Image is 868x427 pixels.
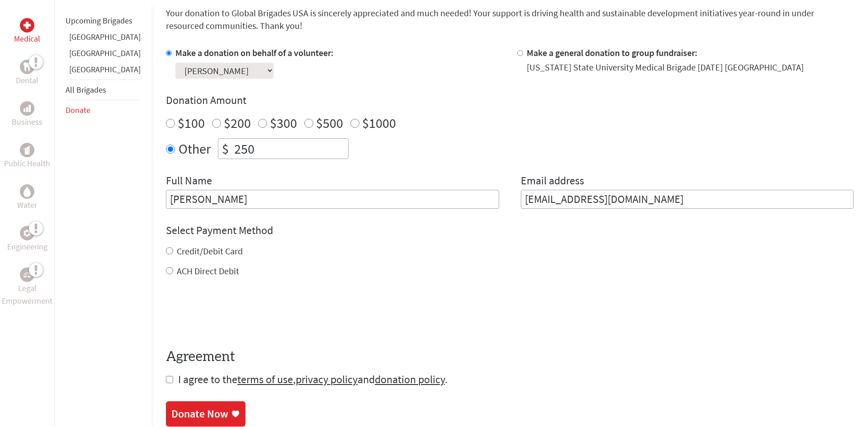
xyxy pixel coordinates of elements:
label: ACH Direct Debit [177,265,239,277]
h4: Agreement [166,349,854,365]
li: Donate [66,100,141,120]
a: donation policy [375,372,445,386]
div: [US_STATE] State University Medical Brigade [DATE] [GEOGRAPHIC_DATA] [527,61,804,74]
a: DentalDental [16,60,38,87]
label: $200 [224,114,251,131]
a: Donate [66,105,90,115]
a: BusinessBusiness [12,101,42,128]
div: Dental [20,60,34,74]
p: Public Health [4,157,50,170]
li: Upcoming Brigades [66,11,141,31]
label: $100 [178,114,205,131]
label: Email address [521,174,584,190]
input: Enter Full Name [166,190,499,209]
h4: Select Payment Method [166,223,854,238]
img: Medical [24,22,31,29]
div: Business [20,101,34,116]
a: Legal EmpowermentLegal Empowerment [2,267,52,307]
div: Donate Now [171,407,228,421]
div: Water [20,184,34,199]
label: $500 [316,114,343,131]
label: Make a general donation to group fundraiser: [527,47,698,58]
label: Full Name [166,174,212,190]
a: terms of use [237,372,293,386]
span: I agree to the , and . [178,372,448,386]
iframe: reCAPTCHA [166,296,303,331]
img: Business [24,105,31,112]
a: MedicalMedical [14,18,40,45]
img: Legal Empowerment [24,272,31,277]
p: Your donation to Global Brigades USA is sincerely appreciated and much needed! Your support is dr... [166,7,854,32]
li: Guatemala [66,47,141,63]
p: Dental [16,74,38,87]
label: $1000 [362,114,396,131]
a: [GEOGRAPHIC_DATA] [69,48,141,58]
img: Public Health [24,145,31,155]
label: $300 [270,114,297,131]
div: $ [218,139,232,159]
a: Public HealthPublic Health [4,143,50,170]
img: Water [24,186,31,197]
h4: Donation Amount [166,93,854,108]
li: Panama [66,63,141,80]
label: Credit/Debit Card [177,245,243,257]
p: Engineering [7,240,47,253]
img: Dental [24,62,31,71]
div: Public Health [20,143,34,157]
a: [GEOGRAPHIC_DATA] [69,64,141,75]
input: Enter Amount [232,139,348,159]
label: Make a donation on behalf of a volunteer: [175,47,334,58]
img: Engineering [24,230,31,237]
a: Upcoming Brigades [66,15,132,26]
label: Other [179,138,211,159]
a: All Brigades [66,84,106,95]
div: Engineering [20,226,34,240]
a: WaterWater [17,184,37,211]
li: Ghana [66,31,141,47]
div: Medical [20,18,34,33]
p: Medical [14,33,40,45]
a: [GEOGRAPHIC_DATA] [69,32,141,42]
li: All Brigades [66,80,141,100]
p: Water [17,199,37,211]
a: privacy policy [296,372,358,386]
div: Legal Empowerment [20,267,34,282]
p: Legal Empowerment [2,282,52,307]
a: EngineeringEngineering [7,226,47,253]
a: Donate Now [166,401,245,427]
input: Your Email [521,190,854,209]
p: Business [12,116,42,128]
